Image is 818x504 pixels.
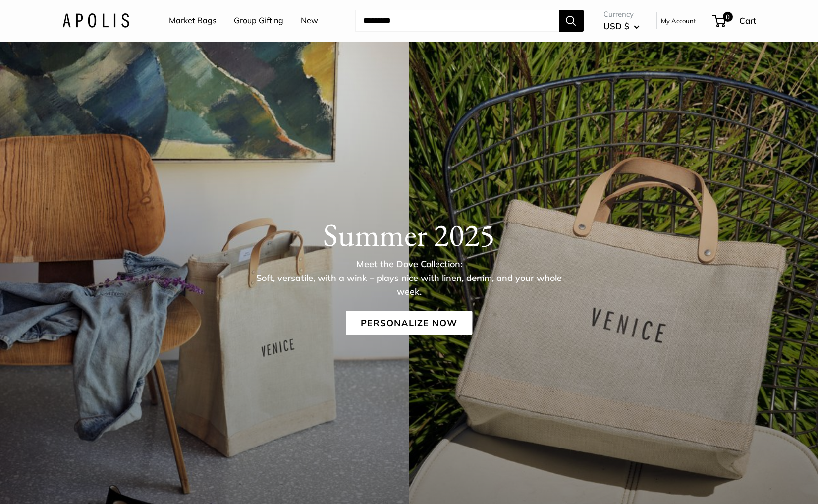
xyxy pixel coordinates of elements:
p: Meet the Dove Collection: Soft, versatile, with a wink – plays nice with linen, denim, and your w... [248,257,570,299]
a: Market Bags [169,13,217,28]
a: My Account [661,15,696,27]
a: 0 Cart [713,13,756,29]
span: 0 [722,12,732,22]
span: USD $ [603,21,629,31]
button: Search [559,10,584,32]
button: USD $ [603,18,640,34]
span: Cart [739,15,756,26]
h1: Summer 2025 [62,216,756,254]
span: Currency [603,7,640,21]
input: Search... [355,10,559,32]
a: Group Gifting [234,13,283,28]
a: Personalize Now [346,311,472,335]
img: Apolis [62,13,129,28]
a: New [301,13,318,28]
